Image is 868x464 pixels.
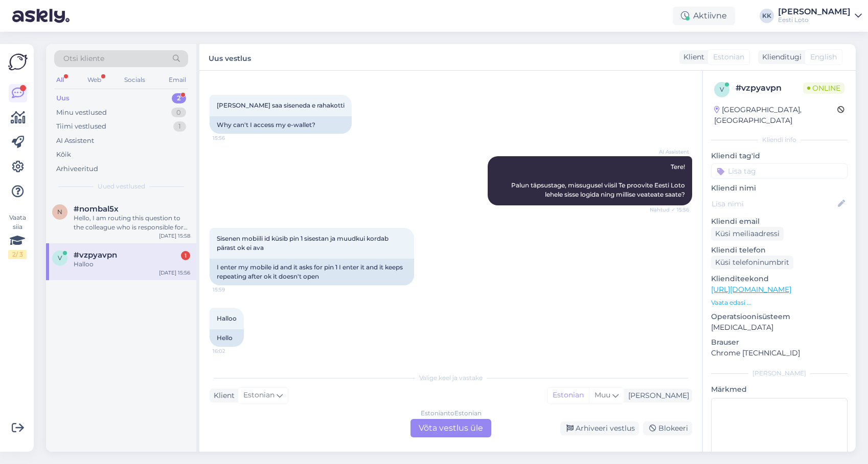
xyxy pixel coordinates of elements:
[57,208,62,216] span: n
[173,121,186,132] div: 1
[8,250,27,259] div: 2 / 3
[778,8,862,24] a: [PERSON_NAME]Eesti Loto
[210,259,414,285] div: I enter my mobile id and it asks for pin 1 I enter it and it keeps repeating after ok it doesn't ...
[736,82,803,94] div: # vzpyavpn
[213,347,251,355] span: 16:02
[711,245,848,256] p: Kliendi telefon
[560,421,639,435] div: Arhiveeri vestlus
[122,73,147,87] div: Socials
[213,286,251,293] span: 15:59
[720,86,724,93] span: v
[54,73,66,87] div: All
[803,82,844,94] span: Online
[711,183,848,194] p: Kliendi nimi
[56,164,98,174] div: Arhiveeritud
[210,116,352,134] div: Why can't I access my e-wallet?
[711,337,848,348] p: Brauser
[181,251,190,260] div: 1
[171,108,186,118] div: 0
[760,9,774,23] div: KK
[778,8,851,16] div: [PERSON_NAME]
[758,52,802,62] div: Klienditugi
[595,390,610,399] span: Muu
[63,53,104,64] span: Otsi kliente
[56,108,107,118] div: Minu vestlused
[74,250,117,260] span: #vzpyavpn
[210,373,692,383] div: Valige keel ja vastake
[74,260,190,269] div: Halloo
[74,214,190,232] div: Hello, I am routing this question to the colleague who is responsible for this topic. The reply m...
[650,206,689,214] span: Nähtud ✓ 15:56
[56,150,71,160] div: Kõik
[8,213,27,259] div: Vaata siia
[711,256,793,269] div: Küsi telefoninumbrit
[213,134,251,142] span: 15:56
[56,121,106,132] div: Tiimi vestlused
[210,329,244,347] div: Hello
[810,52,837,62] span: English
[209,50,251,64] label: Uus vestlus
[172,93,186,103] div: 2
[711,273,848,284] p: Klienditeekond
[56,93,70,103] div: Uus
[217,314,237,322] span: Halloo
[159,232,190,240] div: [DATE] 15:58
[711,135,848,144] div: Kliendi info
[711,322,848,333] p: [MEDICAL_DATA]
[58,254,62,262] span: v
[217,235,390,251] span: Sisenen mobiili id küsib pin 1 sisestan ja muudkui kordab pärast ok ei ava
[56,136,94,146] div: AI Assistent
[673,7,735,25] div: Aktiivne
[651,148,689,156] span: AI Assistent
[85,73,103,87] div: Web
[243,390,275,401] span: Estonian
[712,198,836,209] input: Lisa nimi
[8,52,28,72] img: Askly Logo
[217,101,345,109] span: [PERSON_NAME] saa siseneda e rahakotti
[711,151,848,161] p: Kliendi tag'id
[159,269,190,277] div: [DATE] 15:56
[643,421,692,435] div: Blokeeri
[167,73,188,87] div: Email
[711,163,848,179] input: Lisa tag
[74,204,119,214] span: #nombal5x
[711,285,791,294] a: [URL][DOMAIN_NAME]
[711,311,848,322] p: Operatsioonisüsteem
[714,104,837,126] div: [GEOGRAPHIC_DATA], [GEOGRAPHIC_DATA]
[679,52,704,62] div: Klient
[711,369,848,378] div: [PERSON_NAME]
[711,216,848,227] p: Kliendi email
[547,388,589,403] div: Estonian
[711,298,848,307] p: Vaata edasi ...
[421,409,482,418] div: Estonian to Estonian
[713,52,744,62] span: Estonian
[98,182,145,191] span: Uued vestlused
[210,390,235,401] div: Klient
[410,419,491,437] div: Võta vestlus üle
[711,227,784,241] div: Küsi meiliaadressi
[624,390,689,401] div: [PERSON_NAME]
[711,348,848,358] p: Chrome [TECHNICAL_ID]
[778,16,851,24] div: Eesti Loto
[711,384,848,395] p: Märkmed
